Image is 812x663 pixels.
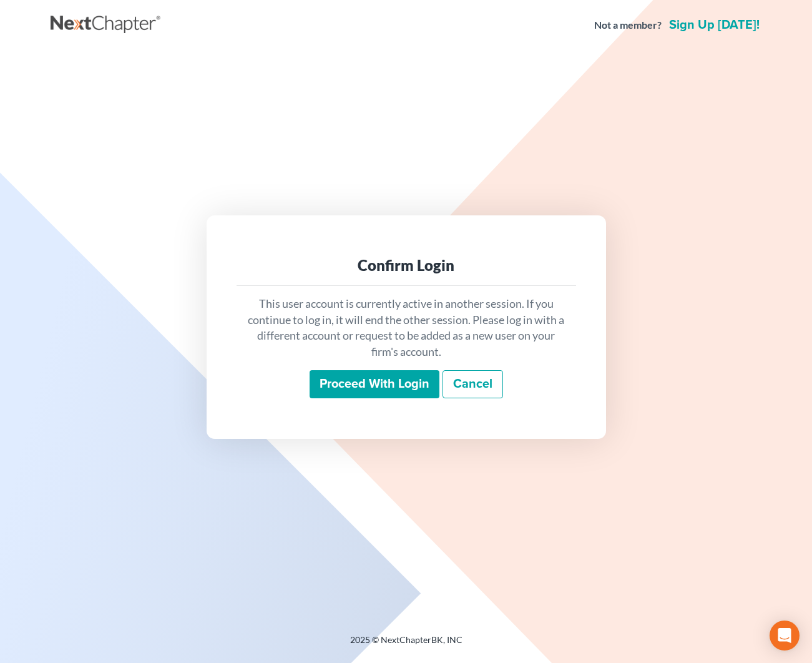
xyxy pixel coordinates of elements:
[310,370,439,399] input: Proceed with login
[667,19,762,31] a: Sign up [DATE]!
[443,370,503,399] a: Cancel
[770,621,800,651] div: Open Intercom Messenger
[247,255,566,275] div: Confirm Login
[594,18,662,32] strong: Not a member?
[51,634,762,656] div: 2025 © NextChapterBK, INC
[247,296,566,360] p: This user account is currently active in another session. If you continue to log in, it will end ...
